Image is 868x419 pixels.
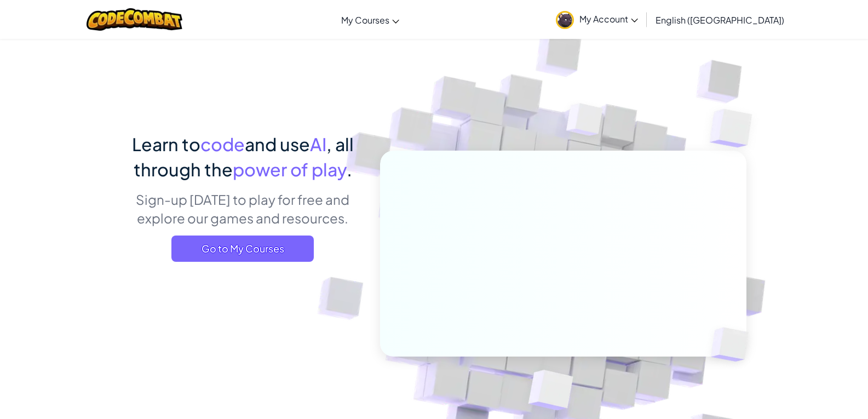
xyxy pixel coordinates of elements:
[122,190,364,227] p: Sign-up [DATE] to play for free and explore our games and resources.
[656,14,784,26] span: English ([GEOGRAPHIC_DATA])
[87,8,182,31] img: CodeCombat logo
[132,133,200,155] span: Learn to
[347,158,352,180] span: .
[200,133,245,155] span: code
[171,236,314,262] a: Go to My Courses
[692,305,774,384] img: Overlap cubes
[556,11,574,29] img: avatar
[341,14,389,26] span: My Courses
[688,82,783,175] img: Overlap cubes
[310,133,326,155] span: AI
[550,2,643,37] a: My Account
[579,13,638,25] span: My Account
[233,158,347,180] span: power of play
[650,5,790,35] a: English ([GEOGRAPHIC_DATA])
[245,133,310,155] span: and use
[336,5,405,35] a: My Courses
[545,82,624,163] img: Overlap cubes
